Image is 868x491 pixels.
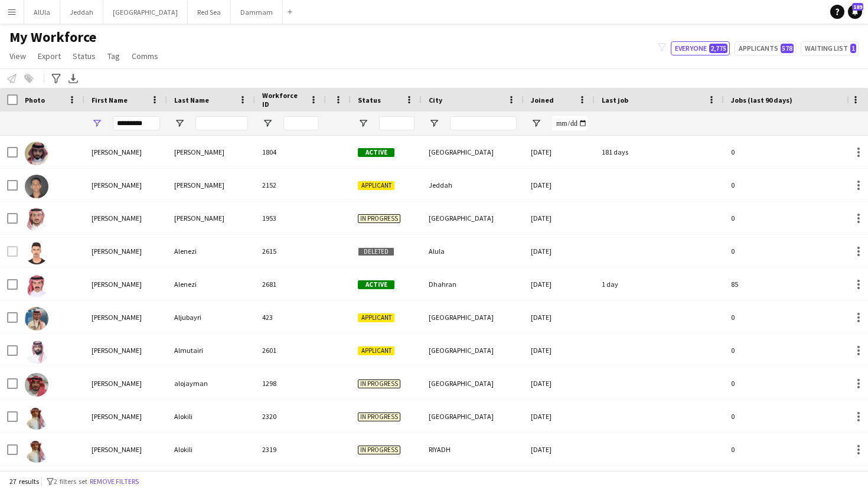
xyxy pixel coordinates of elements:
[848,5,862,19] a: 189
[167,334,255,366] div: Almutairi
[595,268,724,300] div: 1 day
[25,439,48,463] img: Abdulaziz Alokili
[262,91,305,109] span: Workforce ID
[25,307,48,330] img: Abdulaziz Aljubayri
[429,96,442,104] span: City
[188,1,231,24] button: Red Sea
[60,1,103,24] button: Jeddah
[255,235,326,267] div: 2615
[524,334,595,366] div: [DATE]
[255,136,326,168] div: 1804
[850,44,856,53] span: 1
[84,268,167,300] div: [PERSON_NAME]
[429,118,439,129] button: Open Filter Menu
[167,202,255,234] div: [PERSON_NAME]
[255,268,326,300] div: 2681
[358,118,368,129] button: Open Filter Menu
[358,181,394,190] span: Applicant
[358,313,394,322] span: Applicant
[255,202,326,234] div: 1953
[422,268,524,300] div: Dhahran
[358,413,400,421] span: In progress
[422,400,524,433] div: [GEOGRAPHIC_DATA]
[9,28,96,46] span: My Workforce
[358,96,381,104] span: Status
[25,175,48,198] img: Abdulaziz Ahmed
[87,475,141,488] button: Remove filters
[92,96,128,104] span: First Name
[167,400,255,433] div: Alokili
[358,247,394,256] span: Deleted
[92,118,102,129] button: Open Filter Menu
[709,44,727,53] span: 2,775
[595,136,724,168] div: 181 days
[422,235,524,267] div: Alula
[524,136,595,168] div: [DATE]
[524,400,595,433] div: [DATE]
[84,367,167,400] div: [PERSON_NAME]
[5,48,31,64] a: View
[358,214,400,223] span: In progress
[531,96,554,104] span: Joined
[167,136,255,168] div: [PERSON_NAME]
[25,274,48,297] img: Abdulaziz Alenezi
[262,118,273,129] button: Open Filter Menu
[422,202,524,234] div: [GEOGRAPHIC_DATA]
[25,406,48,430] img: Abdulaziz Alokili
[167,169,255,201] div: [PERSON_NAME]
[167,268,255,300] div: Alenezi
[358,446,400,454] span: In progress
[25,241,48,264] img: Abdulaziz Alenezi
[422,367,524,400] div: [GEOGRAPHIC_DATA]
[24,1,60,24] button: AlUla
[9,51,26,61] span: View
[84,400,167,433] div: [PERSON_NAME]
[84,235,167,267] div: [PERSON_NAME]
[195,116,248,130] input: Last Name Filter Input
[358,379,400,388] span: In progress
[84,169,167,201] div: [PERSON_NAME]
[731,96,792,104] span: Jobs (last 90 days)
[25,340,48,364] img: Abdulaziz Almutairi
[25,208,48,231] img: Abdulaziz Al Fadhel
[113,116,160,130] input: First Name Filter Input
[107,51,120,61] span: Tag
[84,202,167,234] div: [PERSON_NAME]
[801,41,859,55] button: Waiting list1
[602,96,628,104] span: Last job
[73,51,96,61] span: Status
[66,71,80,86] app-action-btn: Export XLSX
[283,116,319,130] input: Workforce ID Filter Input
[450,116,517,130] input: City Filter Input
[84,301,167,333] div: [PERSON_NAME]
[174,118,185,129] button: Open Filter Menu
[49,71,63,86] app-action-btn: Advanced filters
[255,433,326,466] div: 2319
[255,367,326,400] div: 1298
[358,148,394,157] span: Active
[68,48,100,64] a: Status
[255,169,326,201] div: 2152
[167,301,255,333] div: Aljubayri
[255,400,326,433] div: 2320
[524,169,595,201] div: [DATE]
[25,96,45,104] span: Photo
[84,433,167,466] div: [PERSON_NAME]
[84,136,167,168] div: [PERSON_NAME]
[231,1,283,24] button: Dammam
[422,169,524,201] div: Jeddah
[84,334,167,366] div: [PERSON_NAME]
[524,433,595,466] div: [DATE]
[167,433,255,466] div: Alokili
[524,367,595,400] div: [DATE]
[524,268,595,300] div: [DATE]
[781,44,794,53] span: 578
[255,301,326,333] div: 423
[167,367,255,400] div: alojayman
[422,301,524,333] div: [GEOGRAPHIC_DATA]
[422,433,524,466] div: RIYADH
[422,136,524,168] div: [GEOGRAPHIC_DATA]
[7,246,18,257] input: Row Selection is disabled for this row (unchecked)
[735,41,796,55] button: Applicants578
[25,142,48,165] img: Abdulaziz Abdulaziz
